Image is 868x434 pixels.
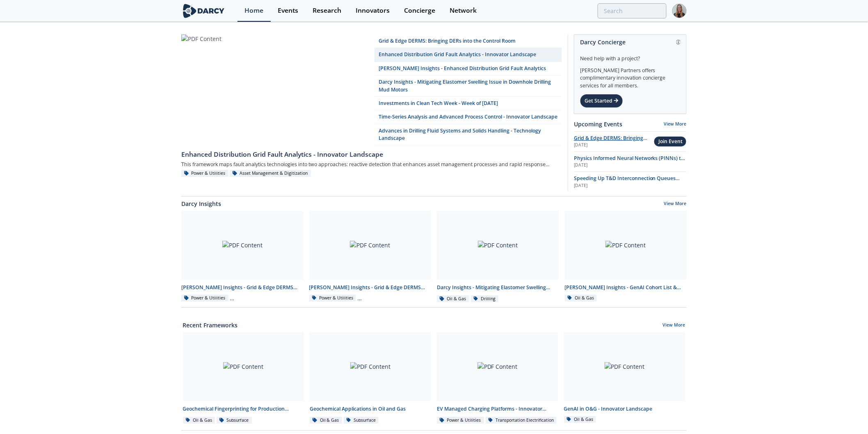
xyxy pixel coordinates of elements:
div: Subsurface [217,417,252,424]
a: PDF Content [PERSON_NAME] Insights - GenAI Cohort List & Contact Info Oil & Gas [562,211,690,303]
div: [PERSON_NAME] Insights - GenAI Cohort List & Contact Info [565,284,687,291]
div: Events [278,7,298,14]
div: EV Managed Charging Platforms - Innovator Landscape [437,405,558,413]
div: Drilling [471,295,499,303]
div: Need help with a project? [580,49,681,62]
div: Oil & Gas [437,295,469,303]
div: [PERSON_NAME] Insights - Grid & Edge DERMS Consolidated Deck [309,284,432,291]
a: Advances in Drilling Fluid Systems and Solids Handling - Technology Landscape [375,124,562,146]
div: Oil & Gas [310,417,342,424]
a: PDF Content Geochemical Fingerprinting for Production Allocation - Innovator Comparison Oil & Gas... [180,332,307,425]
div: Oil & Gas [565,295,597,302]
div: Darcy Insights - Mitigating Elastomer Swelling Issue in Downhole Drilling Mud Motors [437,284,559,291]
div: Grid & Edge DERMS: Bringing DERs into the Control Room [379,37,516,45]
a: Darcy Insights [181,199,221,208]
div: [PERSON_NAME] Insights - Grid & Edge DERMS Integration [181,284,304,291]
div: Power & Utilities [437,417,484,424]
span: Physics Informed Neural Networks (PINNs) to Accelerate Subsurface Scenario Analysis [574,155,685,169]
a: PDF Content GenAI in O&G - Innovator Landscape Oil & Gas [561,332,688,425]
a: View More [663,322,685,329]
a: PDF Content [PERSON_NAME] Insights - Grid & Edge DERMS Integration Power & Utilities [178,211,306,303]
div: Research [313,7,341,14]
a: Enhanced Distribution Grid Fault Analytics - Innovator Landscape [181,145,562,159]
div: [DATE] [574,183,687,189]
div: Power & Utilities [181,170,228,177]
button: Join Event [654,136,687,147]
div: Transportation Electrification [486,417,557,424]
a: View More [664,201,687,208]
a: Physics Informed Neural Networks (PINNs) to Accelerate Subsurface Scenario Analysis [DATE] [574,155,687,169]
a: Grid & Edge DERMS: Bringing DERs into the Control Room [DATE] [574,135,654,148]
div: Network [450,7,477,14]
a: Darcy Insights - Mitigating Elastomer Swelling Issue in Downhole Drilling Mud Motors [375,75,562,97]
a: PDF Content [PERSON_NAME] Insights - Grid & Edge DERMS Consolidated Deck Power & Utilities [306,211,434,303]
a: PDF Content Darcy Insights - Mitigating Elastomer Swelling Issue in Downhole Drilling Mud Motors ... [434,211,562,303]
a: Grid & Edge DERMS: Bringing DERs into the Control Room [375,34,562,48]
a: Time-Series Analysis and Advanced Process Control - Innovator Landscape [375,110,562,124]
a: [PERSON_NAME] Insights - Enhanced Distribution Grid Fault Analytics [375,62,562,75]
img: logo-wide.svg [181,4,226,18]
div: Enhanced Distribution Grid Fault Analytics - Innovator Landscape [181,150,562,160]
img: information.svg [676,40,681,44]
div: Power & Utilities [181,295,228,302]
span: Speeding Up T&D Interconnection Queues with Enhanced Software Solutions [574,175,680,189]
a: Upcoming Events [574,120,622,128]
a: Recent Frameworks [183,321,238,329]
a: Enhanced Distribution Grid Fault Analytics - Innovator Landscape [375,48,562,62]
div: Oil & Gas [564,416,596,423]
a: PDF Content Geochemical Applications in Oil and Gas Oil & Gas Subsurface [307,332,434,425]
div: Geochemical Fingerprinting for Production Allocation - Innovator Comparison [183,405,304,413]
div: Innovators [356,7,390,14]
div: This framework maps fault analytics technologies into two approaches: reactive detection that enh... [181,160,562,170]
div: [PERSON_NAME] Partners offers complimentary innovation concierge services for all members. [580,62,681,89]
div: Concierge [404,7,435,14]
a: Speeding Up T&D Interconnection Queues with Enhanced Software Solutions [DATE] [574,175,687,189]
div: Oil & Gas [183,417,215,424]
div: Geochemical Applications in Oil and Gas [310,405,431,413]
div: GenAI in O&G - Innovator Landscape [564,405,685,413]
div: Darcy Concierge [580,35,681,49]
div: Home [244,7,263,14]
div: Get Started [580,94,623,108]
div: [DATE] [574,162,687,169]
div: Subsurface [344,417,379,424]
a: View More [664,121,687,127]
div: [DATE] [574,142,654,148]
div: Asset Management & Digitization [230,170,311,177]
span: Grid & Edge DERMS: Bringing DERs into the Control Room [574,135,647,149]
div: Power & Utilities [309,295,356,302]
input: Advanced Search [598,3,667,18]
img: Profile [672,4,687,18]
a: PDF Content EV Managed Charging Platforms - Innovator Landscape Power & Utilities Transportation ... [434,332,561,425]
a: Investments in Clean Tech Week - Week of [DATE] [375,97,562,110]
div: Join Event [658,138,683,145]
